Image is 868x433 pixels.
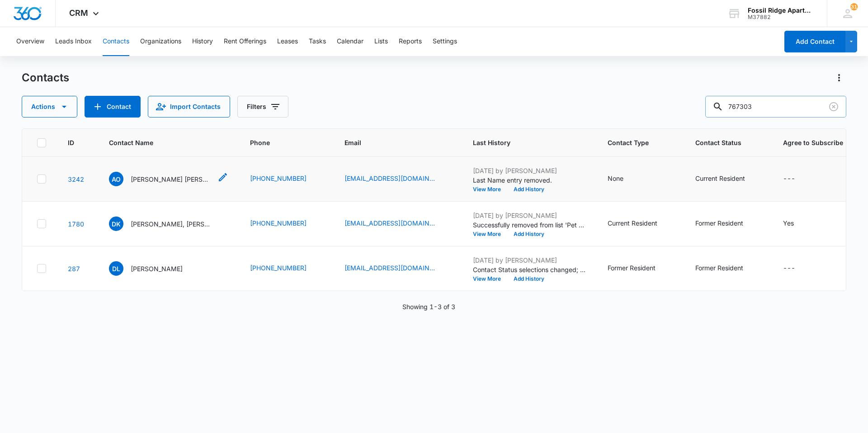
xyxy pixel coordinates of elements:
span: Phone [250,138,310,147]
div: Contact Status - Current Resident - Select to Edit Field [695,174,761,184]
button: Rent Offerings [224,27,266,56]
div: notifications count [850,3,858,10]
button: Add Contact [784,31,845,52]
h1: Contacts [22,71,69,85]
div: Current Resident [695,174,745,183]
div: Agree to Subscribe - - Select to Edit Field [783,263,811,274]
a: Navigate to contact details page for Azarela Orozco Dominguez [68,175,84,183]
p: [PERSON_NAME] [131,264,183,273]
div: Contact Type - Former Resident - Select to Edit Field [608,263,672,274]
div: Contact Type - Current Resident - Select to Edit Field [608,218,674,229]
span: CRM [69,8,88,18]
p: Last Name entry removed. [473,175,586,185]
div: Yes [783,218,794,228]
button: Leads Inbox [55,27,92,56]
div: Contact Name - Azarela Orozco Dominguez - Select to Edit Field [109,172,228,186]
div: Former Resident [695,218,743,228]
button: Add History [507,276,551,282]
p: [DATE] by [PERSON_NAME] [473,255,586,265]
a: [PHONE_NUMBER] [250,174,307,183]
button: Settings [433,27,457,56]
div: Former Resident [695,263,743,273]
p: [PERSON_NAME] [PERSON_NAME] [131,174,212,184]
button: Overview [16,27,44,56]
button: Clear [826,99,841,114]
button: View More [473,231,507,237]
div: account id [748,14,814,20]
a: Navigate to contact details page for Devon Kennedy, Destiny Fleming [68,220,84,228]
button: Calendar [337,27,363,56]
div: --- [783,263,795,274]
span: 31 [850,3,858,10]
a: [EMAIL_ADDRESS][DOMAIN_NAME] [344,218,435,228]
button: Leases [277,27,298,56]
div: account name [748,7,814,14]
button: Actions [832,71,846,85]
span: Contact Status [695,138,748,147]
a: [EMAIL_ADDRESS][DOMAIN_NAME] [344,263,435,273]
div: Agree to Subscribe - Yes - Select to Edit Field [783,218,810,229]
button: Add History [507,187,551,192]
div: Contact Status - Former Resident - Select to Edit Field [695,218,759,229]
span: DK [109,216,123,231]
div: Phone - (970) 218-9246 - Select to Edit Field [250,263,323,274]
div: Agree to Subscribe - - Select to Edit Field [783,174,811,184]
button: Lists [374,27,388,56]
button: Contacts [103,27,129,56]
a: [EMAIL_ADDRESS][DOMAIN_NAME] [344,174,435,183]
div: Contact Name - Devon Kennedy, Destiny Fleming - Select to Edit Field [109,216,228,231]
div: --- [783,174,795,184]
div: Phone - (970) 646-8881 - Select to Edit Field [250,174,323,184]
button: Import Contacts [148,96,230,118]
a: [PHONE_NUMBER] [250,263,307,273]
span: Last History [473,138,573,147]
button: History [192,27,213,56]
button: Filters [237,96,288,118]
span: ID [68,138,74,147]
div: Contact Name - Daniel Leroux - Select to Edit Field [109,261,199,276]
a: [PHONE_NUMBER] [250,218,307,228]
span: DL [109,261,123,276]
span: Contact Name [109,138,215,147]
a: Navigate to contact details page for Daniel Leroux [68,265,80,273]
button: Reports [399,27,422,56]
button: Add Contact [85,96,141,118]
div: Email - azareladominguez1@gmail.com - Select to Edit Field [344,174,451,184]
p: Contact Status selections changed; None was removed and Former Resident was added. [473,265,586,274]
div: Email - dleroux14@icloud.com - Select to Edit Field [344,263,451,274]
div: Contact Status - Former Resident - Select to Edit Field [695,263,759,274]
div: Email - devonkennedy8185@gmail.com - Select to Edit Field [344,218,451,229]
div: Phone - (970) 556-9342 - Select to Edit Field [250,218,323,229]
span: Contact Type [608,138,660,147]
span: Agree to Subscribe [783,138,843,147]
input: Search Contacts [705,96,846,118]
button: Organizations [140,27,181,56]
span: AO [109,172,123,186]
div: None [608,174,623,183]
p: [DATE] by [PERSON_NAME] [473,166,586,175]
div: Contact Type - None - Select to Edit Field [608,174,640,184]
div: Current Resident [608,218,657,228]
button: Tasks [309,27,326,56]
p: [DATE] by [PERSON_NAME] [473,211,586,220]
p: Showing 1-3 of 3 [402,302,455,311]
button: View More [473,187,507,192]
p: Successfully removed from list 'Pet audit'. [473,220,586,230]
button: View More [473,276,507,282]
button: Add History [507,231,551,237]
p: [PERSON_NAME], [PERSON_NAME] [131,219,212,229]
span: Email [344,138,438,147]
div: Former Resident [608,263,656,273]
button: Actions [22,96,77,118]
